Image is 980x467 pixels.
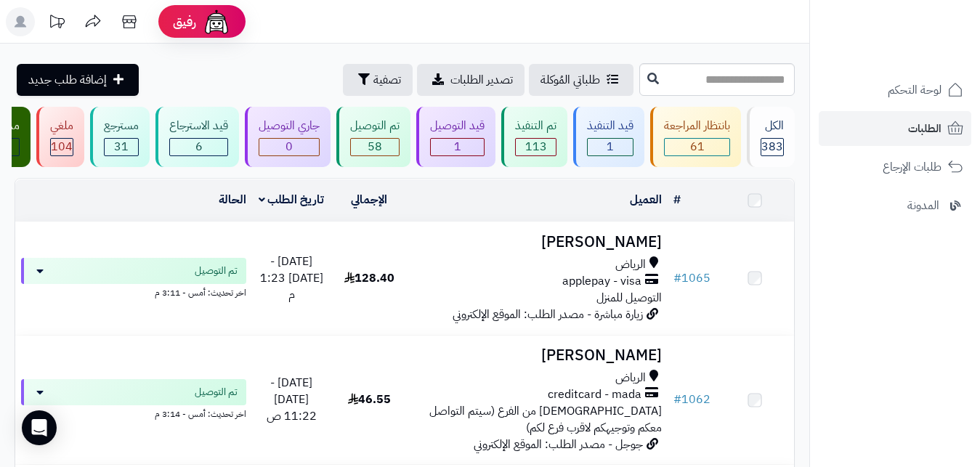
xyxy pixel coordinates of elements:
span: تم التوصيل [195,264,238,278]
a: مسترجع 31 [87,107,153,167]
a: طلباتي المُوكلة [529,64,633,96]
a: قيد التنفيذ 1 [570,107,647,167]
div: 1 [588,139,633,155]
a: بانتظار المراجعة 61 [647,107,744,167]
span: 61 [690,138,705,155]
div: ملغي [50,118,73,134]
a: طلبات الإرجاع [819,150,971,184]
a: المدونة [819,188,971,223]
span: 46.55 [348,391,391,408]
div: 113 [516,139,556,155]
div: قيد التنفيذ [587,118,633,134]
h3: [PERSON_NAME] [414,234,662,251]
span: الرياض [615,370,646,386]
div: بانتظار المراجعة [664,118,730,134]
a: جاري التوصيل 0 [242,107,333,167]
div: اخر تحديث: أمس - 3:14 م [21,405,246,421]
span: # [673,391,681,408]
div: 61 [665,139,729,155]
span: لوحة التحكم [888,80,941,100]
div: جاري التوصيل [259,118,320,134]
span: طلباتي المُوكلة [540,71,600,89]
a: الطلبات [819,111,971,146]
span: الرياض [615,256,646,273]
span: زيارة مباشرة - مصدر الطلب: الموقع الإلكتروني [453,306,643,323]
a: تم التنفيذ 113 [498,107,570,167]
div: الكل [761,118,784,134]
a: الإجمالي [351,191,387,208]
span: 6 [195,138,203,155]
span: applepay - visa [562,273,641,290]
a: قيد الاسترجاع 6 [153,107,242,167]
a: تحديثات المنصة [39,7,75,40]
a: تم التوصيل 58 [333,107,413,167]
img: ai-face.png [202,7,231,36]
span: الطلبات [908,118,941,139]
div: Open Intercom Messenger [22,410,57,445]
span: جوجل - مصدر الطلب: الموقع الإلكتروني [474,436,643,453]
a: الحالة [219,191,246,208]
div: تم التنفيذ [515,118,556,134]
a: العميل [630,191,662,208]
div: 0 [259,139,319,155]
span: تم التوصيل [195,385,238,399]
span: [DATE] - [DATE] 1:23 م [260,253,323,304]
div: 1 [431,139,484,155]
a: تاريخ الطلب [259,191,325,208]
a: #1065 [673,269,710,287]
span: 128.40 [344,269,394,287]
span: رفيق [173,13,196,31]
span: 113 [525,138,547,155]
span: 0 [286,138,293,155]
div: 31 [105,139,138,155]
div: قيد التوصيل [430,118,485,134]
a: قيد التوصيل 1 [413,107,498,167]
span: 58 [368,138,382,155]
button: تصفية [343,64,413,96]
div: قيد الاسترجاع [169,118,228,134]
span: [DATE] - [DATE] 11:22 ص [267,374,317,425]
a: تصدير الطلبات [417,64,525,96]
div: تم التوصيل [350,118,400,134]
div: مسترجع [104,118,139,134]
span: [DEMOGRAPHIC_DATA] من الفرع (سيتم التواصل معكم وتوجيهكم لاقرب فرع لكم) [429,402,662,436]
a: #1062 [673,391,710,408]
div: 6 [170,139,227,155]
img: logo-2.png [881,41,966,71]
div: اخر تحديث: أمس - 3:11 م [21,284,246,299]
span: 31 [114,138,129,155]
span: creditcard - mada [548,386,641,403]
span: طلبات الإرجاع [883,157,941,177]
div: 58 [351,139,399,155]
span: إضافة طلب جديد [28,71,107,89]
span: التوصيل للمنزل [596,289,662,306]
a: # [673,191,681,208]
span: # [673,269,681,287]
span: المدونة [907,195,939,216]
h3: [PERSON_NAME] [414,347,662,364]
span: 104 [51,138,73,155]
a: ملغي 104 [33,107,87,167]
span: تصدير الطلبات [450,71,513,89]
span: 1 [607,138,614,155]
a: إضافة طلب جديد [17,64,139,96]
a: لوحة التحكم [819,73,971,107]
a: الكل383 [744,107,798,167]
span: 1 [454,138,461,155]
span: تصفية [373,71,401,89]
span: 383 [761,138,783,155]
